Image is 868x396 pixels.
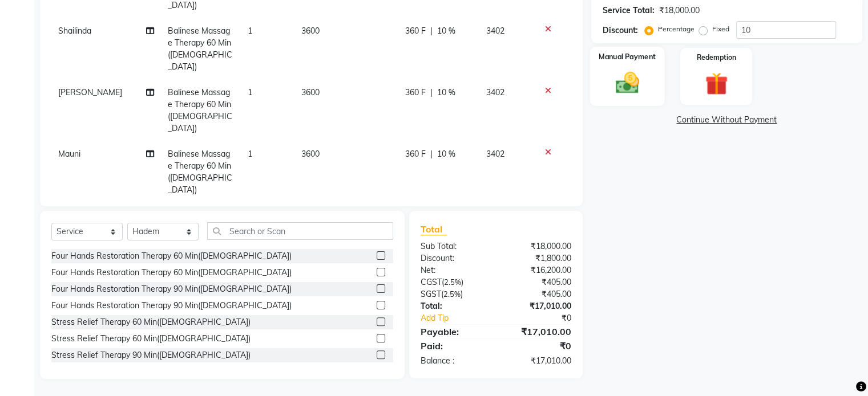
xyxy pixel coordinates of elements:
label: Percentage [658,24,695,34]
div: ₹17,010.00 [496,300,580,312]
span: Shailinda [58,26,91,36]
span: Balinese Massage Therapy 60 Min([DEMOGRAPHIC_DATA]) [168,26,232,72]
div: Balance : [412,355,496,367]
div: Payable: [412,325,496,338]
div: Four Hands Restoration Therapy 90 Min([DEMOGRAPHIC_DATA]) [51,300,292,312]
div: Stress Relief Therapy 60 Min([DEMOGRAPHIC_DATA]) [51,316,251,328]
span: Balinese Massage Therapy 60 Min([DEMOGRAPHIC_DATA]) [168,87,232,133]
span: 1 [248,26,252,36]
span: SGST [421,289,441,299]
span: CGST [421,277,442,287]
div: Discount: [412,252,496,264]
a: Add Tip [412,312,510,324]
div: Stress Relief Therapy 90 Min([DEMOGRAPHIC_DATA]) [51,349,251,361]
div: Service Total: [603,5,655,17]
div: Paid: [412,339,496,353]
div: Four Hands Restoration Therapy 90 Min([DEMOGRAPHIC_DATA]) [51,283,292,295]
span: Balinese Massage Therapy 60 Min([DEMOGRAPHIC_DATA]) [168,149,232,195]
span: 3402 [486,149,504,159]
div: ₹0 [510,312,579,324]
span: 3600 [301,87,320,97]
div: ( ) [412,288,496,300]
span: 10 % [437,25,455,37]
span: | [430,87,433,99]
span: [PERSON_NAME] [58,87,122,97]
span: 1 [248,149,252,159]
div: ₹18,000.00 [659,5,700,17]
span: 360 F [405,87,426,99]
div: ₹405.00 [496,288,580,300]
label: Redemption [697,52,736,63]
span: | [430,25,433,37]
div: ₹0 [496,339,580,353]
div: Four Hands Restoration Therapy 60 Min([DEMOGRAPHIC_DATA]) [51,267,292,279]
div: ₹17,010.00 [496,355,580,367]
span: 3402 [486,26,504,36]
label: Manual Payment [599,51,656,62]
div: Stress Relief Therapy 60 Min([DEMOGRAPHIC_DATA]) [51,333,251,345]
span: 2.5% [443,289,461,299]
span: 10 % [437,87,455,99]
div: ₹405.00 [496,276,580,288]
span: 360 F [405,148,426,160]
input: Search or Scan [207,222,393,240]
div: Net: [412,264,496,276]
div: Four Hands Restoration Therapy 60 Min([DEMOGRAPHIC_DATA]) [51,250,292,262]
span: 3600 [301,26,320,36]
div: ₹18,000.00 [496,240,580,252]
span: 360 F [405,25,426,37]
div: ₹17,010.00 [496,325,580,338]
span: 3402 [486,87,504,97]
img: _gift.svg [698,70,735,98]
label: Fixed [712,24,729,34]
span: 10 % [437,148,455,160]
div: Sub Total: [412,240,496,252]
div: ₹16,200.00 [496,264,580,276]
span: 2.5% [444,277,461,287]
span: 1 [248,87,252,97]
img: _cash.svg [608,70,646,97]
span: | [430,148,433,160]
a: Continue Without Payment [594,114,860,126]
div: Total: [412,300,496,312]
span: Mauni [58,149,80,159]
div: ₹1,800.00 [496,252,580,264]
span: Total [421,223,447,235]
span: 3600 [301,149,320,159]
div: ( ) [412,276,496,288]
div: Discount: [603,25,638,36]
